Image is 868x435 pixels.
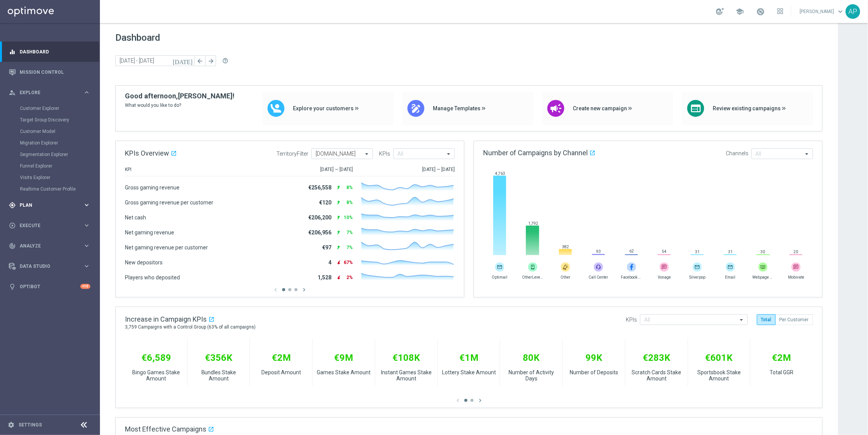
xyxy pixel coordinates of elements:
div: Optibot [9,276,90,297]
i: keyboard_arrow_right [83,89,90,96]
span: Execute [20,223,83,228]
div: Plan [9,202,83,209]
div: Data Studio [9,263,83,270]
div: Analyze [9,242,83,249]
i: play_circle_outline [9,222,16,229]
div: Segmentation Explorer [20,149,99,160]
div: Execute [9,222,83,229]
div: Dashboard [9,42,90,62]
a: Settings [18,423,42,427]
span: Data Studio [20,264,83,269]
div: Realtime Customer Profile [20,183,99,195]
a: Customer Model [20,128,80,134]
a: Optibot [20,276,80,297]
div: Mission Control [9,62,90,82]
i: keyboard_arrow_right [83,201,90,209]
a: Visits Explorer [20,174,80,181]
a: Funnel Explorer [20,163,80,169]
i: track_changes [9,242,16,249]
i: lightbulb [9,283,16,290]
i: person_search [9,89,16,96]
i: gps_fixed [9,202,16,209]
span: keyboard_arrow_down [836,7,845,16]
button: Data Studio keyboard_arrow_right [8,263,91,269]
button: lightbulb Optibot +10 [8,284,91,290]
div: Explore [9,89,83,96]
button: track_changes Analyze keyboard_arrow_right [8,243,91,249]
a: Target Group Discovery [20,117,80,123]
i: keyboard_arrow_right [83,222,90,229]
div: AP [846,4,860,19]
i: keyboard_arrow_right [83,262,90,270]
button: person_search Explore keyboard_arrow_right [8,90,91,96]
a: Realtime Customer Profile [20,186,80,192]
button: gps_fixed Plan keyboard_arrow_right [8,202,91,208]
button: play_circle_outline Execute keyboard_arrow_right [8,222,91,229]
div: Migration Explorer [20,137,99,149]
a: Migration Explorer [20,140,80,146]
i: equalizer [9,48,16,55]
span: Plan [20,203,83,208]
a: [PERSON_NAME]keyboard_arrow_down [799,6,846,17]
span: Explore [20,90,83,95]
button: equalizer Dashboard [8,49,91,55]
div: +10 [80,284,90,289]
i: keyboard_arrow_right [83,242,90,249]
div: Customer Model [20,126,99,137]
div: Funnel Explorer [20,160,99,172]
div: Visits Explorer [20,172,99,183]
span: school [736,7,744,16]
i: settings [8,422,15,428]
button: Mission Control [8,69,91,75]
a: Dashboard [20,42,90,62]
div: Target Group Discovery [20,114,99,126]
a: Mission Control [20,62,90,82]
span: Analyze [20,244,83,248]
a: Segmentation Explorer [20,151,80,158]
a: Customer Explorer [20,105,80,111]
div: Customer Explorer [20,103,99,114]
